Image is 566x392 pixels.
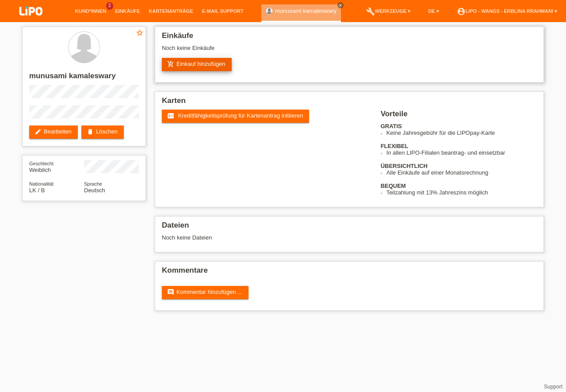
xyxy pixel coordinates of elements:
span: Sprache [84,181,102,186]
span: Geschlecht [29,161,54,166]
span: 2 [106,2,113,10]
a: Kund*innen [71,8,111,14]
a: munusami kamaleswary [275,8,337,14]
h2: Einkäufe [162,31,537,45]
a: Einkäufe [111,8,144,14]
a: editBearbeiten [29,126,78,139]
i: comment [167,289,174,296]
span: Deutsch [84,187,105,194]
a: close [337,2,344,8]
b: FLEXIBEL [381,143,409,149]
i: close [338,3,343,8]
b: GRATIS [381,123,402,129]
a: Kartenanträge [145,8,198,14]
h2: Kommentare [162,266,537,279]
a: account_circleLIPO - Wangs - Erblina Rrahmani ▾ [452,8,562,14]
div: Noch keine Einkäufe [162,45,537,58]
a: commentKommentar hinzufügen ... [162,286,249,299]
h2: munusami kamaleswary [29,72,139,85]
a: buildWerkzeuge ▾ [362,8,415,14]
a: add_shopping_cartEinkauf hinzufügen [162,58,232,71]
a: star_border [136,29,144,38]
i: delete [87,128,94,135]
div: Weiblich [29,160,84,173]
li: In allen LIPO-Filialen beantrag- und einsetzbar [386,149,537,156]
span: Sri Lanka / B / 16.01.2010 [29,187,45,194]
a: DE ▾ [424,8,443,14]
i: account_circle [457,7,466,16]
li: Teilzahlung mit 13% Jahreszins möglich [386,189,537,196]
span: Nationalität [29,181,54,186]
h2: Karten [162,96,537,110]
div: Noch keine Dateien [162,234,432,241]
i: edit [34,128,42,135]
a: E-Mail Support [198,8,248,14]
i: add_shopping_cart [167,61,174,68]
i: fact_check [167,112,174,119]
i: build [366,7,375,16]
b: BEQUEM [381,183,406,189]
a: Support [544,384,562,390]
a: fact_check Kreditfähigkeitsprüfung für Kartenantrag initiieren [162,110,309,123]
span: Kreditfähigkeitsprüfung für Kartenantrag initiieren [178,112,303,119]
h2: Vorteile [381,110,537,123]
a: LIPO pay [9,18,53,25]
li: Alle Einkäufe auf einer Monatsrechnung [386,169,537,176]
a: deleteLöschen [81,126,124,139]
li: Keine Jahresgebühr für die LIPOpay-Karte [386,129,537,136]
b: ÜBERSICHTLICH [381,163,428,169]
i: star_border [136,29,144,37]
h2: Dateien [162,221,537,234]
